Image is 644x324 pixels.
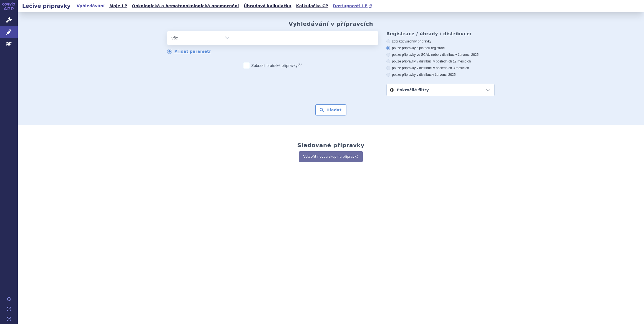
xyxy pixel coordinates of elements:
h2: Léčivé přípravky [18,2,75,10]
label: pouze přípravky v distribuci v posledních 12 měsících [386,59,495,64]
a: Dostupnosti LP [331,2,375,10]
label: Zobrazit bratrské přípravky [244,63,302,68]
a: Vyhledávání [75,2,106,10]
span: v červenci 2025 [432,73,456,77]
label: pouze přípravky v distribuci [386,72,495,77]
h2: Vyhledávání v přípravcích [289,21,373,27]
h3: Registrace / úhrady / distribuce: [386,31,495,36]
label: pouze přípravky ve SCAU nebo v distribuci [386,52,495,57]
label: pouze přípravky v distribuci v posledních 3 měsících [386,66,495,70]
a: Přidat parametr [167,49,211,54]
span: v červenci 2025 [455,53,479,57]
label: zobrazit všechny přípravky [386,39,495,44]
a: Pokročilé filtry [387,84,494,96]
a: Vytvořit novou skupinu přípravků [299,151,363,162]
a: Kalkulačka CP [295,2,330,10]
abbr: (?) [298,62,301,66]
a: Moje LP [108,2,129,10]
span: Dostupnosti LP [333,4,368,8]
label: pouze přípravky s platnou registrací [386,46,495,50]
button: Hledat [315,104,347,115]
a: Onkologická a hematoonkologická onemocnění [130,2,241,10]
h2: Sledované přípravky [297,142,364,149]
a: Úhradová kalkulačka [242,2,293,10]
